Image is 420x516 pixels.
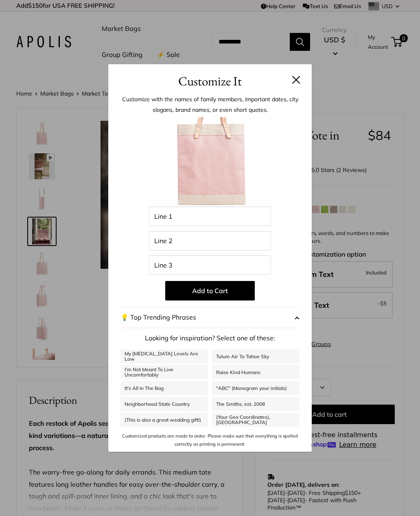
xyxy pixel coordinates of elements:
p: Looking for inspiration? Select one of these: [120,332,300,344]
a: (Your Geo Coordinates), [GEOGRAPHIC_DATA] [212,413,300,427]
img: 1_blush_034_cust.jpg [165,117,255,207]
button: 💡 Top Trending Phrases [120,307,300,328]
a: (This is also a great wedding gift!) [120,413,208,427]
a: Tulum Air To Tahoe Sky [212,349,300,364]
a: My [MEDICAL_DATA] Levels Are Low [120,349,208,364]
a: Neighborhood State Country [120,397,208,411]
a: It's All In The Bag [120,381,208,395]
a: The Smiths, est. 2008 [212,397,300,411]
a: I'm Not Meant To Live Uncomfortably [120,365,208,379]
h3: Customize It [120,72,300,91]
p: Customize with the names of family members, important dates, city slogans, brand names, or even s... [120,94,300,115]
a: "ABC" (Monogram your initials) [212,381,300,395]
button: Add to Cart [165,281,255,300]
a: Raise Kind Humans [212,365,300,379]
p: Customized products are made to order. Please make sure that everything is spelled correctly as p... [120,432,300,449]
